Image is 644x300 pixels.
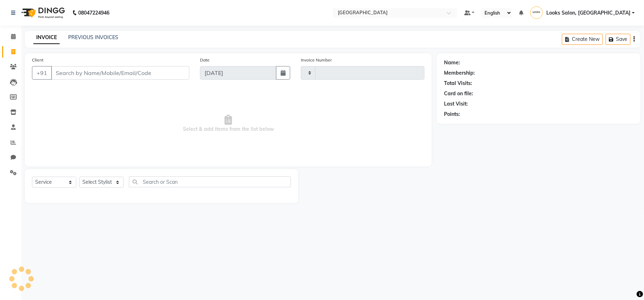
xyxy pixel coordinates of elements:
b: 08047224946 [78,3,109,23]
img: logo [18,3,67,23]
button: +91 [32,66,52,80]
label: Date [200,57,210,63]
div: Membership: [444,69,475,77]
div: Total Visits: [444,80,472,87]
label: Client [32,57,43,63]
a: INVOICE [33,31,60,44]
label: Invoice Number [301,57,332,63]
a: PREVIOUS INVOICES [68,34,118,41]
input: Search by Name/Mobile/Email/Code [51,66,189,80]
div: Name: [444,59,460,66]
div: Last Visit: [444,100,468,108]
div: Card on file: [444,90,473,97]
button: Create New [562,34,603,45]
button: Save [606,34,631,45]
div: Points: [444,111,460,118]
img: Looks Salon, MG Road [530,6,543,19]
input: Search or Scan [129,176,291,187]
span: Looks Salon, [GEOGRAPHIC_DATA] [546,9,631,17]
span: Select & add items from the list below [32,88,424,159]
